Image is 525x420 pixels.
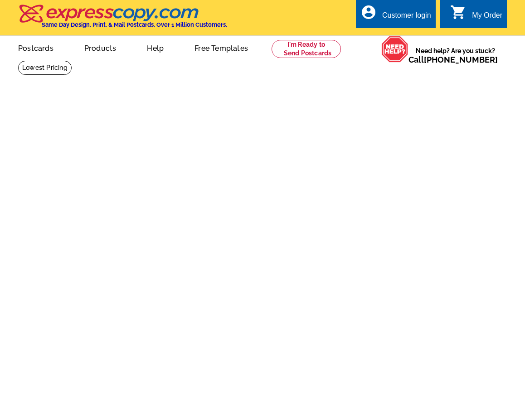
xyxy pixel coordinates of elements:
[42,21,227,28] h4: Same Day Design, Print, & Mail Postcards. Over 1 Million Customers.
[450,4,467,20] i: shopping_cart
[132,37,178,58] a: Help
[4,37,68,58] a: Postcards
[18,11,227,28] a: Same Day Design, Print, & Mail Postcards. Over 1 Million Customers.
[360,10,431,21] a: account_circle Customer login
[472,11,502,24] div: My Order
[424,55,498,64] a: [PHONE_NUMBER]
[360,4,377,20] i: account_circle
[382,11,431,24] div: Customer login
[408,55,498,64] span: Call
[180,37,262,58] a: Free Templates
[450,10,502,21] a: shopping_cart My Order
[381,36,408,63] img: help
[408,46,502,64] span: Need help? Are you stuck?
[70,37,131,58] a: Products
